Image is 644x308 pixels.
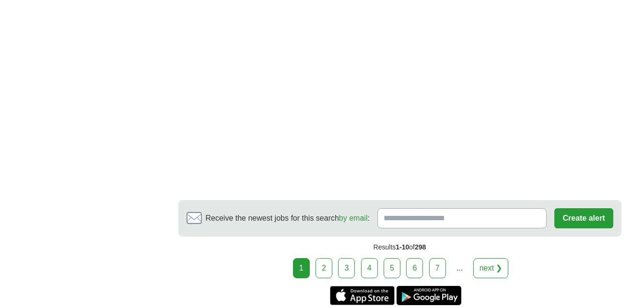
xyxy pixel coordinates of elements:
[397,286,461,305] a: Get the Android app
[450,259,469,278] div: ...
[396,243,409,251] span: 1-10
[339,214,368,222] a: by email
[330,286,395,305] a: Get the iPhone app
[415,243,426,251] span: 298
[406,258,423,278] a: 6
[206,213,370,224] span: Receive the newest jobs for this search :
[361,258,378,278] a: 4
[338,258,355,278] a: 3
[384,258,400,278] a: 5
[178,237,621,258] div: Results of
[316,258,332,278] a: 2
[429,258,446,278] a: 7
[293,258,310,278] div: 1
[554,208,613,228] button: Create alert
[473,258,509,278] a: next ❯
